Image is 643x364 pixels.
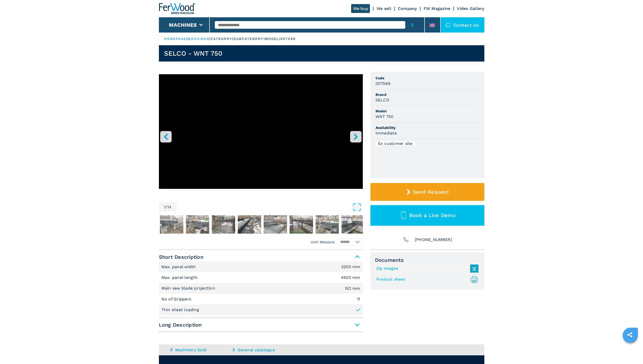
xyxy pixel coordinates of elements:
em: 152 mm [345,286,360,291]
a: machines [188,37,210,41]
span: | [209,37,210,41]
iframe: Sezionatrice carico automatico in azione - SELCO WNT 750 - Ferwoodgroup - 007569 [159,74,363,189]
button: Go to Slide 4 [211,214,236,235]
em: 4500 mm [341,276,360,280]
button: Go to Slide 9 [340,214,366,235]
span: 14 [167,205,172,209]
button: Go to Slide 2 [159,214,184,235]
button: Go to Slide 5 [237,214,262,235]
span: Model [376,109,479,114]
button: Open Fullscreen [178,203,362,212]
div: Contact us [441,17,484,33]
a: General catalogue [233,347,294,353]
span: | [186,37,187,41]
h3: WNT 750 [376,114,394,119]
a: Video Gallery [457,6,484,11]
button: Machines [169,22,197,28]
span: Code [376,75,479,81]
h3: 007569 [376,81,391,86]
a: sharethis [623,328,636,341]
iframe: Chat [621,341,639,360]
img: 56eb5f373daf2d7910c120c4212c57df [316,215,339,234]
p: Main saw blade projection [161,285,217,291]
p: Thin sheet loading [161,307,199,313]
button: Go to Slide 6 [263,214,288,235]
p: No of Grippers [161,296,193,302]
button: Send Request [370,183,484,201]
img: Ferwood [159,3,196,14]
a: Company [398,6,417,11]
span: Documents [375,257,480,263]
img: a9f85d62c53d4dccfb4a7a3d99f05aa6 [238,215,261,234]
em: 11 [357,297,360,301]
h3: SELCO [376,97,389,103]
div: Short Description [159,262,363,315]
button: Go to Slide 8 [315,214,340,235]
p: 007569 [280,37,296,41]
p: Max. panel length [161,275,199,280]
img: ac8163af2b911c8e98ecbc504387831b [264,215,287,234]
span: Brand [376,92,479,97]
img: 3743cd424d3268f2ffde4f3bf3bf542c [160,215,183,234]
span: Send Request [413,189,449,195]
a: Zip Images [376,264,476,273]
a: FW Magazine [424,6,451,11]
a: Product sheet [376,275,476,284]
img: d2967f532852cb566648953d38b026ab [341,215,365,234]
p: category | [211,37,234,41]
h3: immediate [376,130,397,136]
button: Book a Live Demo [370,205,484,226]
h1: SELCO - WNT 750 [164,49,222,57]
span: [PHONE_NUMBER] [415,236,452,243]
p: subcategory | [233,37,265,41]
button: right-button [350,131,362,142]
p: model | [265,37,281,41]
a: We buy [351,4,370,13]
img: Contact us [446,22,451,27]
a: We sell [377,6,391,11]
img: 891f23d4903f675280fe1e6a1345b8a5 [186,215,209,234]
span: / [166,205,167,209]
nav: Thumbnail Navigation [159,214,363,235]
div: Ex customer site [376,142,415,146]
span: Availability [376,125,479,130]
img: Phone [402,236,410,243]
em: 2200 mm [341,265,360,269]
p: Max. panel width [161,264,197,270]
button: left-button [160,131,172,142]
span: Book a Live Demo [409,212,456,218]
span: Short Description [159,252,363,262]
button: Go to Slide 7 [289,214,314,235]
img: c3e4629180fc5a8073839e102457f530 [290,215,313,234]
span: Long Description [159,320,363,329]
em: Unit Measure [311,239,335,245]
div: Go to Slide 1 [159,74,363,198]
a: HOMEPAGE [164,37,187,41]
a: Machinery Sold [170,347,231,353]
img: 54048d969075b3127bf391a26da9b3d8 [212,215,235,234]
span: 1 [164,205,166,209]
button: Go to Slide 3 [185,214,210,235]
button: submit-button [405,17,419,33]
